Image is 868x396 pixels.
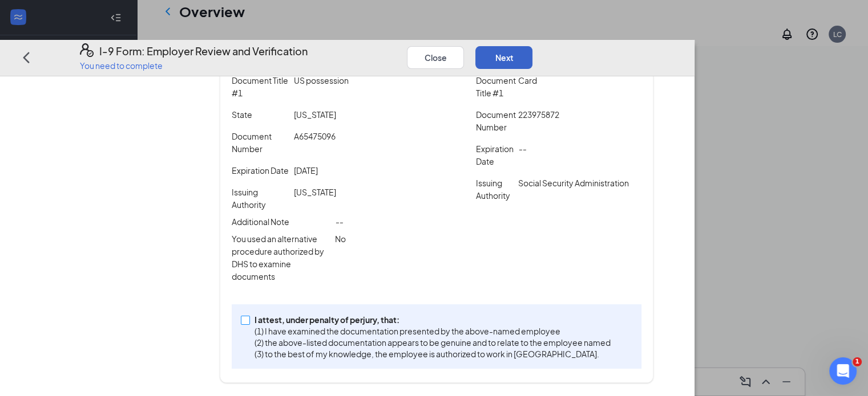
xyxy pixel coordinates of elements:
[829,357,857,385] iframe: Intercom live chat
[232,108,289,121] p: State
[232,62,289,99] p: List B Document Title #1
[80,59,308,71] p: You need to complete
[476,142,514,168] p: Expiration Date
[80,43,94,57] svg: FormI9EVerifyIcon
[255,325,611,337] p: (1) I have examined the documentation presented by the above-named employee
[335,234,346,244] span: No
[475,46,532,68] button: Next
[232,232,330,283] p: You used an alternative procedure authorized by DHS to examine documents
[518,63,622,85] span: Unrestricted Social Security Card
[232,130,289,155] p: Document Number
[232,164,289,177] p: Expiration Date
[255,314,611,325] p: I attest, under penalty of perjury, that:
[255,337,611,348] p: (2) the above-listed documentation appears to be genuine and to relate to the employee named
[232,186,289,211] p: Issuing Authority
[294,187,336,197] span: [US_STATE]
[407,46,464,68] button: Close
[476,108,514,133] p: Document Number
[255,348,611,360] p: (3) to the best of my knowledge, the employee is authorized to work in [GEOGRAPHIC_DATA].
[476,177,514,202] p: Issuing Authority
[294,109,336,120] span: [US_STATE]
[518,109,559,120] span: 223975872
[518,178,629,188] span: Social Security Administration
[518,144,526,154] span: --
[232,215,330,228] p: Additional Note
[294,131,336,141] span: A65475096
[99,43,308,59] h4: I-9 Form: Employer Review and Verification
[335,217,343,227] span: --
[476,62,514,99] p: List C Document Title #1
[294,63,466,85] span: Driver’s License issued by U.S State or outlying US possession
[853,357,862,366] span: 1
[294,165,318,175] span: [DATE]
